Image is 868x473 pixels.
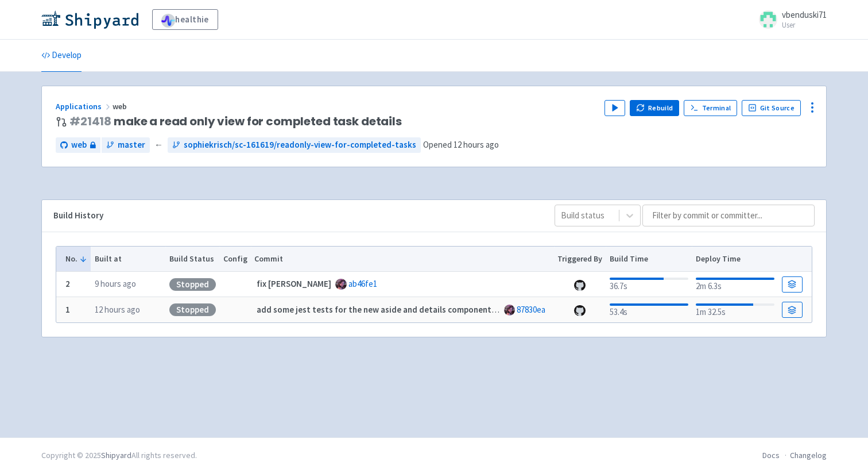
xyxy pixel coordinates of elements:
a: #21418 [69,113,111,129]
a: Changelog [790,450,827,460]
span: web [71,139,87,152]
a: Shipyard [101,450,131,460]
th: Build Time [606,247,692,272]
a: vbenduski71 User [752,10,827,29]
div: 2m 6.3s [696,275,774,293]
a: Develop [41,40,82,72]
button: Rebuild [630,100,679,116]
span: ← [154,139,163,152]
button: No. [65,253,87,265]
a: sophiekrisch/sc-161619/readonly-view-for-completed-tasks [168,137,421,153]
div: 53.4s [610,301,688,319]
span: make a read only view for completed task details [69,115,402,128]
a: Docs [762,450,780,460]
div: Copyright © 2025 All rights reserved. [41,449,197,462]
strong: fix [PERSON_NAME] [257,278,331,289]
th: Deploy Time [692,247,778,272]
button: Play [604,100,625,116]
b: 2 [65,278,70,289]
a: 87830ea [517,304,545,315]
a: master [102,137,150,153]
a: Build Details [782,302,803,318]
th: Build Status [165,247,219,272]
span: Opened [423,139,499,150]
span: master [118,139,145,152]
div: Stopped [169,278,216,291]
small: User [782,21,827,29]
th: Built at [91,247,165,272]
a: Terminal [684,100,737,116]
th: Commit [251,247,554,272]
a: Build Details [782,276,803,293]
span: web [113,101,129,111]
a: healthie [152,9,218,30]
a: web [56,137,100,153]
strong: add some jest tests for the new aside and details components, and feature flag showing the new co... [257,304,709,315]
div: Stopped [169,303,216,316]
span: sophiekrisch/sc-161619/readonly-view-for-completed-tasks [184,139,416,152]
b: 1 [65,304,70,315]
a: Applications [56,101,113,111]
span: vbenduski71 [782,9,827,20]
a: ab46fe1 [348,278,377,289]
img: Shipyard logo [41,10,138,29]
th: Triggered By [554,247,606,272]
time: 12 hours ago [454,139,499,150]
input: Filter by commit or committer... [642,205,815,226]
div: Build History [53,209,536,222]
time: 9 hours ago [95,278,136,289]
div: 36.7s [610,275,688,293]
div: 1m 32.5s [696,301,774,319]
a: Git Source [742,100,801,116]
time: 12 hours ago [95,304,140,315]
th: Config [219,247,251,272]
